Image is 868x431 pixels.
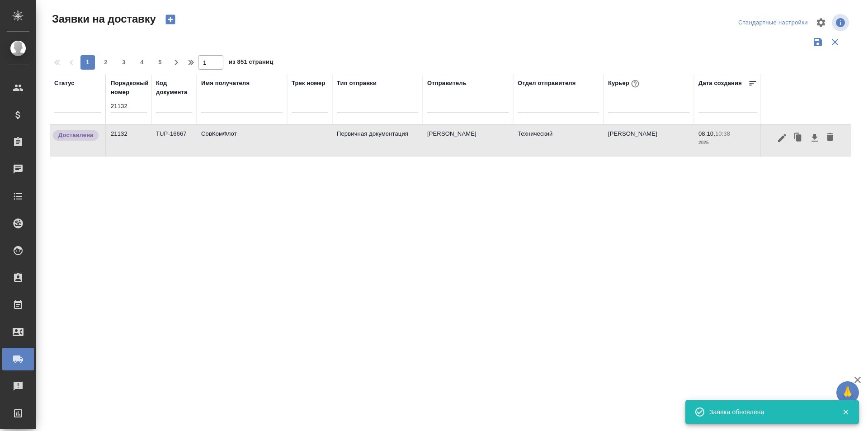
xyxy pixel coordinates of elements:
div: Отдел отправителя [518,79,576,88]
span: 2 [99,58,113,67]
button: При выборе курьера статус заявки автоматически поменяется на «Принята» [629,78,641,90]
div: Тип отправки [337,79,377,88]
div: Трек номер [292,79,325,88]
span: 🙏 [840,383,855,402]
button: 5 [153,55,167,70]
td: [PERSON_NAME] [604,125,694,156]
p: Доставлена [58,131,93,140]
button: 3 [117,55,131,70]
p: 2025 [698,138,757,147]
button: 🙏 [836,381,859,404]
button: Сбросить фильтры [826,33,844,51]
button: Скачать [807,129,822,147]
p: 08.10, [698,130,715,137]
td: Первичная документация [332,125,423,156]
span: из 851 страниц [229,57,273,70]
div: Дата создания [698,79,742,88]
div: Код документа [156,79,192,97]
td: TUP-16667 [151,125,197,156]
p: 10:38 [715,130,730,137]
span: Заявки на доставку [50,12,156,26]
button: Закрыть [836,408,855,416]
button: Удалить [822,129,838,147]
td: СовКомФлот [197,125,287,156]
button: Редактировать [774,129,790,147]
span: 4 [135,58,149,67]
div: Порядковый номер [111,79,149,97]
button: Сохранить фильтры [809,33,826,51]
div: Имя получателя [201,79,250,88]
div: Заявка обновлена [709,407,829,417]
div: Документы доставлены, фактическая дата доставки проставиться автоматически [52,129,101,142]
td: Технический [513,125,604,156]
td: 21132 [106,125,151,156]
button: 4 [135,55,149,70]
button: Клонировать [790,129,807,147]
div: split button [736,16,810,30]
button: 2 [99,55,113,70]
button: Создать [160,12,181,27]
span: 5 [153,58,167,67]
div: Отправитель [427,79,467,88]
td: [PERSON_NAME] [423,125,513,156]
div: Статус [54,79,75,88]
span: 3 [117,58,131,67]
div: Курьер [608,78,641,90]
